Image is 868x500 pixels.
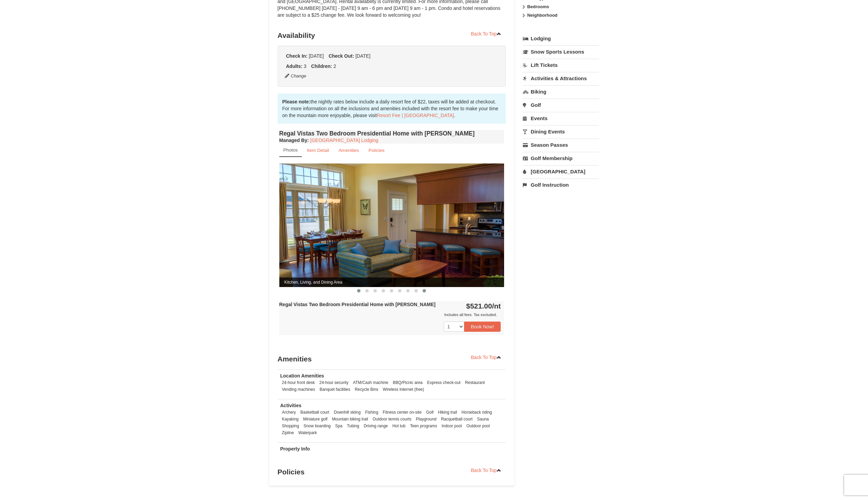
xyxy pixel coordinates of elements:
li: Tubing [345,423,361,429]
li: Mountain biking trail [330,416,370,423]
span: [DATE] [309,53,324,59]
button: Book Now! [464,322,501,332]
strong: Bedrooms [527,4,549,9]
strong: Neighborhood [527,13,558,18]
li: ATM/Cash machine [351,379,390,386]
strong: Property Info [280,446,310,452]
li: Horseback riding [460,409,494,416]
a: Amenities [334,144,364,157]
li: BBQ/Picnic area [391,379,424,386]
li: Playground [414,416,438,423]
a: Back To Top [467,465,506,475]
a: Activities & Attractions [523,72,599,85]
a: Events [523,112,599,125]
li: Racquetball court [439,416,474,423]
strong: Location Amenities [280,373,324,378]
a: Resort Fee | [GEOGRAPHIC_DATA] [377,113,454,118]
li: Recycle Bins [353,386,380,393]
li: Miniature golf [301,416,329,423]
li: Hiking trail [436,409,459,416]
span: [DATE] [355,53,370,59]
small: Amenities [339,148,359,153]
strong: Activities [280,403,301,408]
li: Banquet facilities [318,386,352,393]
li: Archery [280,409,298,416]
li: Basketball court [299,409,331,416]
div: the nightly rates below include a daily resort fee of $22, taxes will be added at checkout. For m... [278,94,506,124]
a: Lift Tickets [523,59,599,71]
li: Driving range [362,423,389,429]
span: /nt [492,302,501,310]
li: Indoor pool [440,423,464,429]
a: Policies [364,144,389,157]
li: Outdoor tennis courts [371,416,413,423]
li: Teen programs [408,423,439,429]
li: Sauna [475,416,490,423]
strong: Please note: [282,99,310,104]
li: Fishing [364,409,380,416]
a: Snow Sports Lessons [523,45,599,58]
small: Item Detail [307,148,329,153]
a: Season Passes [523,139,599,151]
strong: Children: [311,63,332,69]
li: Restaurant [463,379,486,386]
a: Dining Events [523,125,599,138]
a: Photos [279,144,302,157]
li: Kayaking [280,416,300,423]
li: Outdoor pool [465,423,492,429]
li: Shopping [280,423,301,429]
a: [GEOGRAPHIC_DATA] Lodging [310,138,378,143]
strong: Check Out: [328,53,354,59]
small: Policies [368,148,384,153]
span: Kitchen, Living, and Dining Area [279,277,504,287]
li: Downhill skiing [332,409,363,416]
h3: Amenities [278,352,506,366]
a: [GEOGRAPHIC_DATA] [523,165,599,178]
li: Golf [424,409,435,416]
li: Vending machines [280,386,317,393]
strong: Adults: [286,63,303,69]
div: Includes all fees. Tax excluded. [279,311,501,318]
button: Change [284,72,307,80]
a: Lodging [523,32,599,45]
li: Spa [334,423,344,429]
span: Managed By [279,138,307,143]
a: Back To Top [467,352,506,362]
li: Express check-out [425,379,462,386]
a: Golf [523,99,599,111]
li: Zipline [280,429,296,436]
small: Photos [283,147,298,153]
a: Item Detail [303,144,334,157]
img: Kitchen, Living, and Dining Area [279,163,504,287]
h4: Regal Vistas Two Bedroom Presidential Home with [PERSON_NAME] [279,130,504,137]
strong: $521.00 [466,302,501,310]
a: Biking [523,85,599,98]
li: Hot tub [391,423,407,429]
h3: Policies [278,465,506,479]
span: 3 [304,63,307,69]
a: Golf Instruction [523,178,599,191]
a: Back To Top [467,29,506,39]
strong: : [279,138,309,143]
li: Wireless Internet (free) [381,386,426,393]
span: 2 [334,63,336,69]
strong: Regal Vistas Two Bedroom Presidential Home with [PERSON_NAME] [279,302,436,307]
strong: Check In: [286,53,308,59]
li: Snow boarding [302,423,332,429]
h3: Availability [278,29,506,42]
a: Golf Membership [523,152,599,165]
li: 24-hour front desk [280,379,317,386]
li: 24-hour security [318,379,350,386]
li: Fitness center on-site [381,409,423,416]
li: Waterpark [297,429,319,436]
